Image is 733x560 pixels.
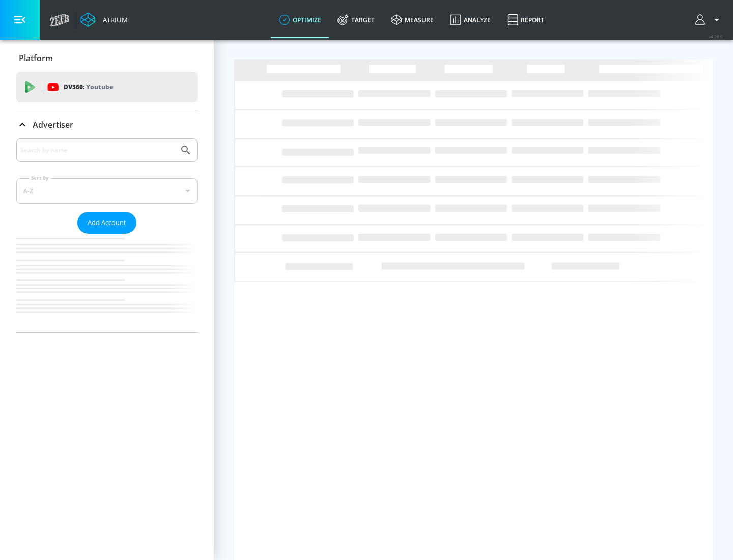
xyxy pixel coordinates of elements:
[16,138,198,332] div: Advertiser
[329,2,383,38] a: Target
[709,34,723,39] span: v 4.28.0
[16,44,198,72] div: Platform
[442,2,499,38] a: Analyze
[77,212,136,234] button: Add Account
[499,2,552,38] a: Report
[383,2,442,38] a: measure
[16,72,198,102] div: DV360: Youtube
[20,144,175,157] input: Search by name
[33,119,73,130] p: Advertiser
[88,217,126,229] span: Add Account
[64,81,113,93] p: DV360:
[80,12,128,27] a: Atrium
[19,52,53,64] p: Platform
[86,81,113,92] p: Youtube
[271,2,329,38] a: optimize
[16,234,198,332] nav: list of Advertiser
[16,110,198,139] div: Advertiser
[16,178,198,204] div: A-Z
[29,175,51,181] label: Sort By
[99,15,128,24] div: Atrium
